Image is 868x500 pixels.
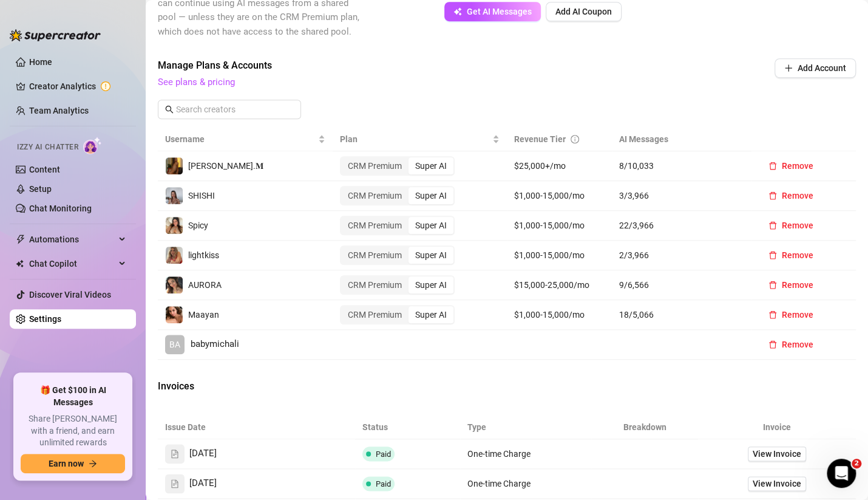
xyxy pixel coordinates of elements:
th: Invoice [698,416,856,439]
div: Super AI [409,157,453,174]
span: delete [768,191,777,200]
span: Share [PERSON_NAME] with a friend, and earn unlimited rewards [21,413,125,449]
span: Invoices [158,379,362,394]
a: Content [29,165,60,174]
iframe: Intercom live chat [827,459,856,488]
img: Spicy [166,217,183,234]
span: One-time Charge [467,449,531,459]
div: CRM Premium [341,157,409,174]
span: babymichali [191,337,239,352]
span: 2 / 3,966 [619,248,744,262]
img: SHISHI [166,187,183,204]
button: Remove [759,186,823,205]
th: Plan [333,128,507,151]
a: Chat Monitoring [29,204,92,213]
div: Super AI [409,217,453,234]
a: Home [29,57,52,67]
span: Revenue Tier [514,134,566,144]
span: plus [784,64,793,72]
div: CRM Premium [341,276,409,293]
th: Status [355,416,460,439]
button: Remove [759,156,823,176]
span: Remove [782,250,813,260]
div: segmented control [340,275,455,295]
img: AURORA [166,276,183,293]
th: Breakdown [591,416,698,439]
span: Remove [782,161,813,171]
span: Earn now [49,459,84,468]
span: Remove [782,340,813,349]
button: Get AI Messages [444,2,541,21]
span: Automations [29,230,115,249]
div: segmented control [340,216,455,235]
span: Plan [340,132,490,146]
span: 2 [852,459,861,468]
span: Add AI Coupon [555,7,612,16]
img: lightkiss [166,247,183,264]
span: 18 / 5,066 [619,308,744,321]
span: arrow-right [89,459,97,468]
span: file-text [171,479,179,488]
button: Earn nowarrow-right [21,454,125,473]
span: One-time Charge [467,479,531,488]
a: See plans & pricing [158,77,235,87]
span: 9 / 6,566 [619,278,744,292]
div: CRM Premium [341,306,409,323]
td: $1,000-15,000/mo [507,241,612,270]
span: 22 / 3,966 [619,219,744,232]
img: Maayan [166,306,183,323]
span: View Invoice [753,477,801,490]
button: Remove [759,245,823,265]
a: Team Analytics [29,106,89,115]
div: Super AI [409,276,453,293]
button: Add Account [775,58,856,78]
span: Paid [376,479,391,488]
th: Username [158,128,333,151]
span: delete [768,162,777,170]
td: $1,000-15,000/mo [507,181,612,211]
span: View Invoice [753,447,801,461]
div: Super AI [409,306,453,323]
span: delete [768,221,777,230]
span: delete [768,310,777,319]
button: Remove [759,335,823,354]
div: segmented control [340,305,455,324]
img: logo-BBDzfeDw.svg [10,29,101,41]
div: Super AI [409,247,453,264]
td: $15,000-25,000/mo [507,270,612,300]
span: Remove [782,280,813,290]
span: thunderbolt [16,235,25,244]
span: [PERSON_NAME].𝐌 [188,161,263,171]
span: Username [165,132,316,146]
a: Setup [29,184,52,194]
th: Issue Date [158,416,355,439]
span: lightkiss [188,250,219,260]
button: Remove [759,275,823,295]
td: $25,000+/mo [507,151,612,181]
a: View Invoice [748,476,806,491]
span: [DATE] [189,447,217,461]
span: Remove [782,221,813,230]
td: $1,000-15,000/mo [507,211,612,241]
span: Remove [782,191,813,200]
span: search [165,105,174,114]
td: $1,000-15,000/mo [507,300,612,330]
img: 𝐀𝐧𝐧𝐚.𝐌 [166,157,183,174]
button: Remove [759,305,823,324]
span: Paid [376,450,391,459]
span: Remove [782,310,813,320]
div: CRM Premium [341,187,409,204]
a: Settings [29,314,61,324]
button: Remove [759,216,823,235]
div: CRM Premium [341,217,409,234]
span: 8 / 10,033 [619,159,744,173]
span: Izzy AI Chatter [17,142,78,153]
span: BA [169,338,180,351]
span: Add Account [798,63,846,73]
a: Discover Viral Videos [29,290,111,300]
div: segmented control [340,156,455,176]
span: SHISHI [188,191,215,200]
span: info-circle [571,135,579,143]
span: file-text [171,450,179,458]
a: BAbabymichali [165,335,325,354]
